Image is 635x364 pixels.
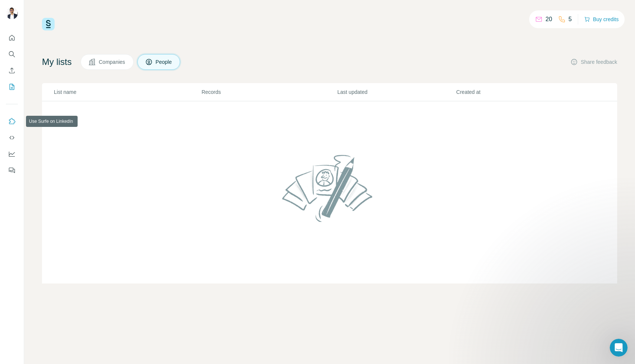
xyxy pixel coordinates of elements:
[338,88,456,96] p: Last updated
[54,88,201,96] p: List name
[6,64,18,77] button: Enrich CSV
[6,115,18,128] button: Use Surfe on LinkedIn
[6,131,18,144] button: Use Surfe API
[42,56,72,68] h4: My lists
[42,18,55,30] img: Surfe Logo
[202,88,337,96] p: Records
[99,58,126,66] span: Companies
[279,148,380,228] img: No lists found
[6,47,18,61] button: Search
[6,164,18,177] button: Feedback
[156,58,173,66] span: People
[6,80,18,94] button: My lists
[6,7,18,19] img: Avatar
[6,147,18,161] button: Dashboard
[6,31,18,45] button: Quick start
[569,15,572,24] p: 5
[610,339,628,357] iframe: Intercom live chat
[584,14,619,24] button: Buy credits
[546,15,552,24] p: 20
[570,58,617,66] button: Share feedback
[456,88,574,96] p: Created at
